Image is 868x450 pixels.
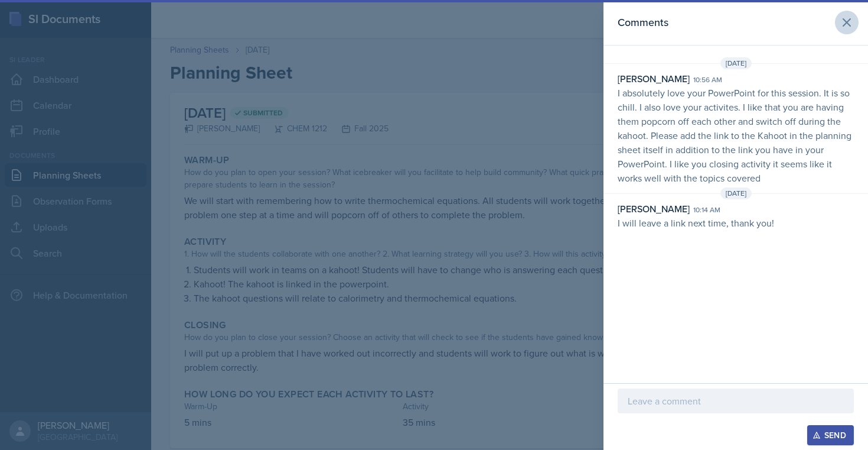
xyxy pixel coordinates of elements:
div: Send [815,430,846,440]
div: 10:14 am [693,205,720,215]
h2: Comments [618,14,668,31]
p: I absolutely love your PowerPoint for this session. It is so chill. I also love your activites. I... [618,86,854,185]
p: I will leave a link next time, thank you! [618,216,854,230]
div: [PERSON_NAME] [618,72,690,86]
div: [PERSON_NAME] [618,202,690,216]
span: [DATE] [720,187,752,199]
button: Send [807,425,854,445]
span: [DATE] [720,57,752,69]
div: 10:56 am [693,75,722,85]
